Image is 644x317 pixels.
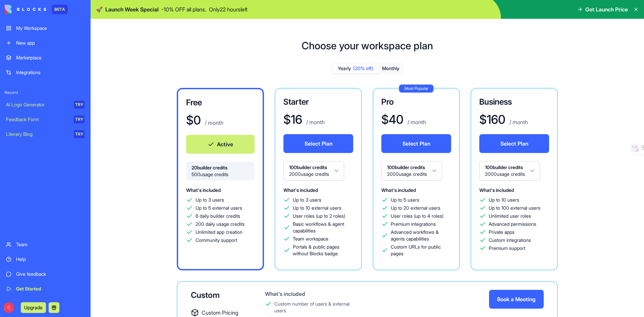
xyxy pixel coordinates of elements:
[283,187,318,193] span: What's included
[302,40,433,52] h1: Choose your workspace plan
[283,134,353,153] button: Select Plan
[186,135,255,154] button: Active
[6,101,69,108] div: AI Logo Generator
[3,302,14,313] span: C
[293,221,353,234] span: Basic workflows & agent capabilities
[16,256,85,263] div: Help
[2,51,89,64] a: Marketplace
[186,187,221,193] span: What's included
[489,290,544,309] button: Book a Meeting
[2,253,89,266] a: Help
[196,197,224,203] span: Up to 3 users
[381,134,451,153] button: Select Plan
[265,290,359,298] div: What's included
[489,221,536,227] span: Advanced permissions
[381,187,416,193] span: What's included
[293,244,353,257] span: Portals & public pages without Blocks badge
[381,113,404,126] h1: $ 40
[186,97,255,108] h3: Free
[399,85,434,93] div: Most Popular
[191,290,244,301] div: Custom
[161,5,206,13] p: - 10 % OFF all plans.
[2,113,89,126] a: Feedback FormTRY
[479,97,549,107] h3: Business
[192,171,249,178] span: 500 usage credits
[74,101,85,109] div: TRY
[2,127,89,141] a: Literary BlogTRY
[508,118,528,126] p: / month
[74,130,85,138] div: TRY
[283,113,302,126] h1: $ 16
[391,229,451,242] span: Advanced workflows & agents capabilities
[186,113,201,127] h1: $ 0
[202,309,238,317] span: Custom Pricing
[204,119,223,127] p: / month
[332,64,379,73] button: Yearly
[379,64,402,73] button: Monthly
[489,245,525,252] span: Premium support
[16,40,85,46] div: New app
[2,282,89,296] a: Get Started
[105,5,159,13] span: Launch Week Special
[293,213,345,219] span: User roles (up to 2 roles)
[6,116,69,123] div: Feedback Form
[16,69,85,76] div: Integrations
[196,237,237,244] span: Community support
[293,235,328,242] span: Team workspace
[381,97,451,107] h3: Pro
[585,5,628,13] span: Get Launch Price
[293,205,341,211] span: Up to 10 external users
[21,302,46,313] button: Upgrade
[479,134,549,153] button: Select Plan
[391,213,443,219] span: User roles (up to 4 roles)
[489,229,515,235] span: Private apps
[52,5,68,14] div: BETA
[209,5,248,13] p: Only 22 hours left
[2,98,89,111] a: AI Logo GeneratorTRY
[353,65,373,72] span: (20% off)
[5,5,46,14] img: logo
[5,5,68,14] a: BETA
[274,301,359,314] div: Custom number of users & external users
[479,187,514,193] span: What's included
[489,213,531,219] span: Unlimited user roles
[2,267,89,281] a: Give feedback
[479,113,505,126] h1: $ 160
[2,66,89,79] a: Integrations
[406,118,426,126] p: / month
[293,197,321,203] span: Up to 3 users
[196,213,240,219] span: 6 daily builder credits
[2,90,89,95] span: Recent
[16,25,85,32] div: My Workspace
[2,238,89,251] a: Team
[196,229,243,235] span: Unlimited app creation
[489,197,519,203] span: Up to 10 users
[21,304,46,311] a: Upgrade
[391,244,451,257] span: Custom URLs for public pages
[391,221,436,227] span: Premium integrations
[2,36,89,50] a: New app
[16,271,85,277] div: Give feedback
[2,21,89,35] a: My Workspace
[96,5,103,13] span: 🚀
[16,241,85,248] div: Team
[489,205,540,211] span: Up to 100 external users
[16,54,85,61] div: Marketplace
[196,221,245,227] span: 200 daily usage credits
[196,205,242,211] span: Up to 5 external users
[192,164,249,171] span: 20 builder credits
[74,115,85,123] div: TRY
[305,118,325,126] p: / month
[391,205,440,211] span: Up to 20 external users
[16,285,85,292] div: Get Started
[6,131,69,138] div: Literary Blog
[283,97,353,107] h3: Starter
[489,237,531,244] span: Custom integrations
[391,197,419,203] span: Up to 5 users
